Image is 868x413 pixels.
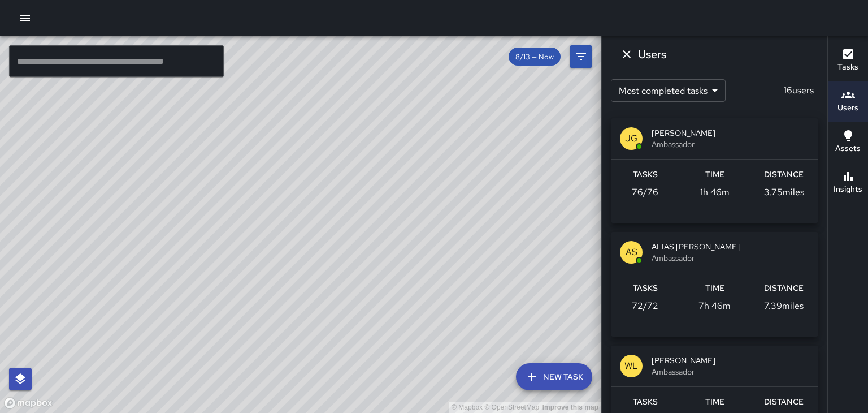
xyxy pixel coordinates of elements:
[632,299,658,313] p: 72 / 72
[705,282,724,295] h6: Time
[652,127,809,139] span: [PERSON_NAME]
[705,396,724,408] h6: Time
[611,232,818,337] button: ASALIAS [PERSON_NAME]AmbassadorTasks72/72Time7h 46mDistance7.39miles
[700,186,730,199] p: 1h 46m
[626,246,637,259] p: AS
[633,169,658,181] h6: Tasks
[652,366,809,377] span: Ambassador
[509,52,561,62] span: 8/13 — Now
[828,81,868,122] button: Users
[652,139,809,150] span: Ambassador
[764,169,804,181] h6: Distance
[611,79,726,102] div: Most completed tasks
[837,102,858,114] h6: Users
[779,84,818,97] p: 16 users
[624,359,638,373] p: WL
[764,299,804,313] p: 7.39 miles
[632,186,658,199] p: 76 / 76
[652,355,809,366] span: [PERSON_NAME]
[611,118,818,223] button: JG[PERSON_NAME]AmbassadorTasks76/76Time1h 46mDistance3.75miles
[764,282,804,295] h6: Distance
[698,299,731,313] p: 7h 46m
[764,396,804,408] h6: Distance
[705,169,724,181] h6: Time
[828,41,868,81] button: Tasks
[652,241,809,252] span: ALIAS [PERSON_NAME]
[625,132,638,145] p: JG
[633,396,658,408] h6: Tasks
[837,61,858,74] h6: Tasks
[570,45,592,68] button: Filters
[834,183,862,196] h6: Insights
[652,252,809,264] span: Ambassador
[516,363,592,390] button: New Task
[615,43,638,66] button: Dismiss
[638,45,666,63] h6: Users
[633,282,658,295] h6: Tasks
[828,163,868,204] button: Insights
[828,122,868,163] button: Assets
[835,143,861,155] h6: Assets
[764,186,804,199] p: 3.75 miles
